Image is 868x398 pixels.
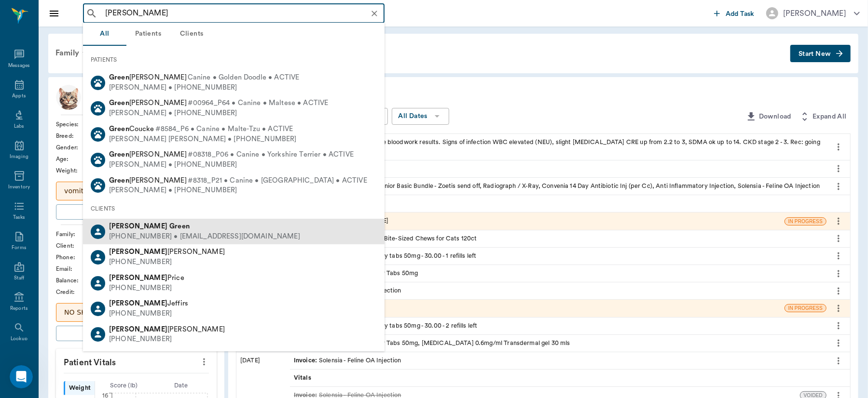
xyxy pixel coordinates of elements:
[56,85,81,110] img: Profile Image
[783,8,846,19] div: [PERSON_NAME]
[14,123,24,130] div: Labs
[64,186,208,196] p: vomits on [MEDICAL_DATA]
[56,132,96,140] div: Breed :
[109,300,188,307] span: Jeffirs
[109,334,225,345] div: [PHONE_NUMBER]
[758,4,868,22] button: [PERSON_NAME]
[50,41,96,65] div: Family
[10,153,28,160] div: Imaging
[109,177,129,184] b: Green
[109,125,154,133] span: Coucke
[109,326,167,333] b: [PERSON_NAME]
[785,218,826,225] span: IN PROGRESS
[188,176,367,186] span: #8318_P21 • Canine • [GEOGRAPHIC_DATA] • ACTIVE
[13,214,25,221] div: Tasks
[294,321,478,331] div: [MEDICAL_DATA] tiny tabs 50mg - 30.00 - 2 refills left
[56,241,96,250] div: Client :
[831,178,846,195] button: more
[742,108,795,126] button: Download
[12,93,26,100] div: Appts
[56,253,96,262] div: Phone :
[8,184,30,191] div: Inventory
[64,307,208,318] p: NO SHOW ON 11/28
[14,275,24,282] div: Staff
[155,124,293,134] span: #8584_P6 • Canine • Malte-Tzu • ACTIVE
[294,252,477,261] div: [MEDICAL_DATA] tiny tabs 50mg - 30.00 - 1 refills left
[56,349,217,373] p: Patient Vitals
[710,4,758,22] button: Add Task
[368,7,381,20] button: Clear
[294,356,319,365] span: Invoice :
[392,108,449,125] button: All Dates
[831,230,846,247] button: more
[109,151,187,158] span: [PERSON_NAME]
[56,288,96,296] div: Credit :
[10,365,33,388] iframe: Intercom live chat
[56,204,217,220] button: Add patient Special Care Note
[294,138,823,156] div: [PERSON_NAME] - Gave bloodwork results. Signs of infection WBC elevated (NEU), slight [MEDICAL_DA...
[785,305,826,312] span: IN PROGRESS
[152,381,210,390] div: Date
[12,244,26,252] div: Forms
[56,155,96,163] div: Age :
[294,356,401,365] div: Solensia - Feline OA Injection
[109,83,299,93] div: [PERSON_NAME] • [PHONE_NUMBER]
[10,305,28,312] div: Reports
[56,120,96,129] div: Species :
[64,381,95,395] div: Weight
[109,74,187,81] span: [PERSON_NAME]
[126,23,170,46] button: Patients
[294,182,820,191] div: Fortiflora SA Feline, Senior Basic Bundle - Zoetis send off, Radiograph / X-Ray, Convenia 14 Day ...
[83,50,385,70] div: PATIENTS
[831,160,846,177] button: more
[109,160,354,170] div: [PERSON_NAME] • [PHONE_NUMBER]
[831,318,846,334] button: more
[109,177,187,184] span: [PERSON_NAME]
[790,45,851,63] button: Start New
[831,353,846,369] button: more
[188,98,329,108] span: #00964_P64 • Canine • Maltese • ACTIVE
[109,248,225,255] span: [PERSON_NAME]
[109,274,167,281] b: [PERSON_NAME]
[188,73,300,83] span: Canine • Golden Doodle • ACTIVE
[11,335,28,343] div: Lookup
[831,248,846,264] button: more
[813,111,847,123] span: Expand All
[294,339,570,348] div: [MEDICAL_DATA] Tiny Tabs 50mg, [MEDICAL_DATA] 0.6mg/ml Transdermal gel 30 mls
[109,99,129,106] b: Green
[109,274,184,281] span: Price
[294,373,313,383] span: Vitals
[56,276,96,285] div: Balance :
[56,166,96,175] div: Weight :
[795,108,851,126] button: Expand All
[109,151,129,158] b: Green
[109,300,167,307] b: [PERSON_NAME]
[109,257,225,267] div: [PHONE_NUMBER]
[169,223,190,230] b: Green
[109,326,225,333] span: [PERSON_NAME]
[56,230,96,239] div: Family :
[109,99,187,106] span: [PERSON_NAME]
[109,134,297,145] div: [PERSON_NAME] [PERSON_NAME] • [PHONE_NUMBER]
[109,309,188,319] div: [PHONE_NUMBER]
[44,4,64,23] button: Close drawer
[56,143,96,152] div: Gender :
[831,139,846,155] button: more
[95,381,152,390] div: Score ( lb )
[109,232,300,242] div: [PHONE_NUMBER] • [EMAIL_ADDRESS][DOMAIN_NAME]
[56,326,217,341] button: Add client Special Care Note
[56,265,96,273] div: Email :
[170,23,213,46] button: Clients
[109,74,129,81] b: Green
[831,213,846,229] button: more
[109,283,184,293] div: [PHONE_NUMBER]
[294,234,477,243] div: [MEDICAL_DATA] Pro Bite-Sized Chews for Cats 120ct
[8,62,30,69] div: Messages
[109,248,167,255] b: [PERSON_NAME]
[831,335,846,351] button: more
[831,283,846,299] button: more
[196,354,212,370] button: more
[109,108,328,119] div: [PERSON_NAME] • [PHONE_NUMBER]
[83,23,126,46] button: All
[83,199,385,219] div: CLIENTS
